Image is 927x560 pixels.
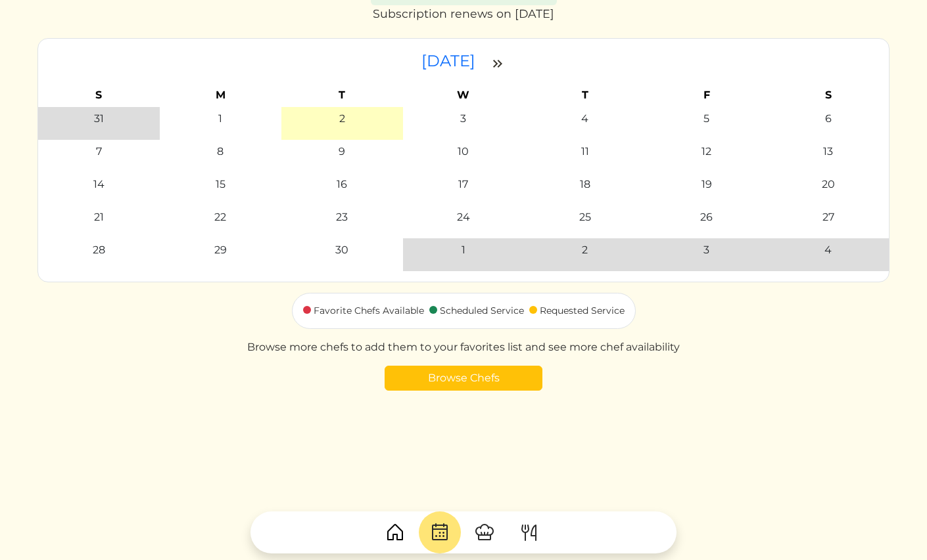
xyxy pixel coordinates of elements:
[490,56,506,72] img: double_arrow_right-997dabdd2eccb76564fe50414fa626925505af7f86338824324e960bc414e1a4.svg
[339,144,345,160] a: 9
[385,522,406,543] img: House-9bf13187bcbb5817f509fe5e7408150f90897510c4275e13d0d5fca38e0b5951.svg
[524,83,646,107] th: T
[581,144,589,160] a: 11
[458,177,468,192] a: 17
[582,242,588,258] a: 2
[38,83,160,107] th: S
[281,83,403,107] th: T
[336,209,348,225] a: 23
[421,51,479,70] a: [DATE]
[403,83,525,107] th: W
[460,111,466,127] div: 3
[825,111,832,127] a: 6
[96,144,102,160] a: 7
[93,242,105,258] a: 28
[540,304,625,318] div: Requested Service
[214,242,227,258] a: 29
[462,242,465,258] a: 1
[94,209,104,225] a: 21
[373,5,554,22] div: Subscription renews on [DATE]
[218,111,222,127] div: 1
[421,51,475,70] time: [DATE]
[822,209,834,225] a: 27
[314,304,424,318] div: Favorite Chefs Available
[247,339,680,355] p: Browse more chefs to add them to your favorites list and see more chef availability
[337,177,347,192] a: 16
[701,144,711,160] a: 12
[581,111,588,127] a: 4
[217,144,224,160] a: 8
[214,209,226,225] a: 22
[701,177,712,192] a: 19
[457,209,470,225] a: 24
[767,83,889,107] th: S
[474,522,495,543] img: ChefHat-a374fb509e4f37eb0702ca99f5f64f3b6956810f32a249b33092029f8484b388.svg
[429,522,450,543] img: CalendarDots-5bcf9d9080389f2a281d69619e1c85352834be518fbc73d9501aef674afc0d57.svg
[703,242,709,258] a: 3
[94,111,104,127] div: 31
[823,144,833,160] a: 13
[519,522,540,543] img: ForkKnife-55491504ffdb50bab0c1e09e7649658475375261d09fd45db06cec23bce548bf.svg
[216,177,226,192] a: 15
[703,111,709,127] a: 5
[822,177,835,192] a: 20
[93,177,105,192] a: 14
[339,111,345,127] a: 2
[579,209,591,225] a: 25
[824,242,832,258] a: 4
[335,242,348,258] a: 30
[160,83,281,107] th: M
[458,144,469,160] a: 10
[580,177,590,192] a: 18
[385,366,542,391] a: Browse Chefs
[646,83,767,107] th: F
[700,209,713,225] a: 26
[440,304,524,318] div: Scheduled Service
